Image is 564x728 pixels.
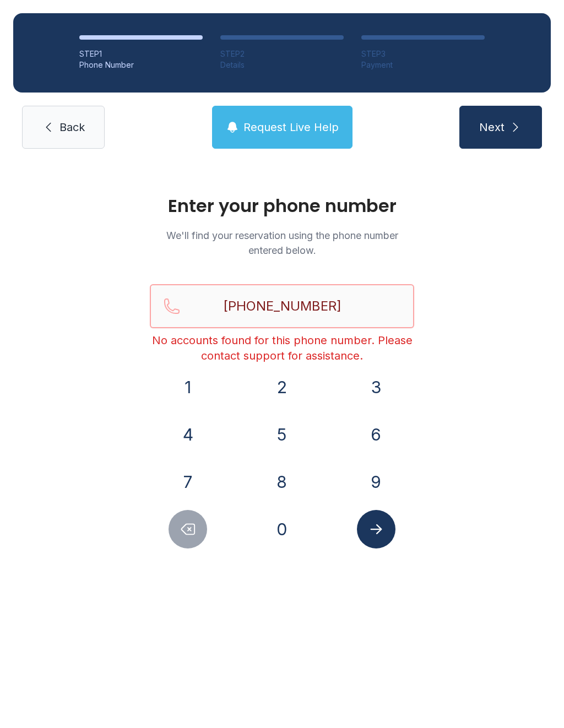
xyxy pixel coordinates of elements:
[169,510,207,548] button: Delete number
[150,228,414,258] p: We'll find your reservation using the phone number entered below.
[357,510,395,548] button: Submit lookup form
[169,463,207,501] button: 7
[79,48,203,59] div: STEP 1
[150,333,414,363] div: No accounts found for this phone number. Please contact support for assistance.
[243,119,339,135] span: Request Live Help
[263,415,301,454] button: 5
[361,59,485,70] div: Payment
[169,368,207,406] button: 1
[263,463,301,501] button: 8
[59,119,85,135] span: Back
[150,284,414,328] input: Reservation phone number
[357,463,395,501] button: 9
[220,48,344,59] div: STEP 2
[357,415,395,454] button: 6
[220,59,344,70] div: Details
[79,59,203,70] div: Phone Number
[361,48,485,59] div: STEP 3
[263,368,301,406] button: 2
[263,510,301,548] button: 0
[150,197,414,215] h1: Enter your phone number
[169,415,207,454] button: 4
[479,119,505,135] span: Next
[357,368,395,406] button: 3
